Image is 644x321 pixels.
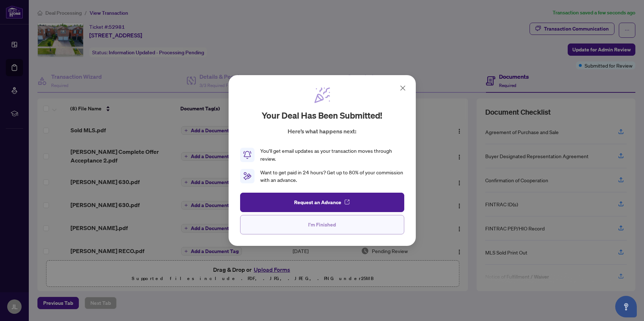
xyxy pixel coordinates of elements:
span: I'm Finished [308,219,336,230]
h2: Your deal has been submitted! [262,110,382,121]
button: I'm Finished [240,215,404,234]
div: Want to get paid in 24 hours? Get up to 80% of your commission with an advance. [260,169,404,184]
span: Request an Advance [294,197,341,208]
button: Open asap [615,296,637,317]
p: Here’s what happens next: [288,127,356,136]
button: Request an Advance [240,193,404,212]
div: You’ll get email updates as your transaction moves through review. [260,147,404,163]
